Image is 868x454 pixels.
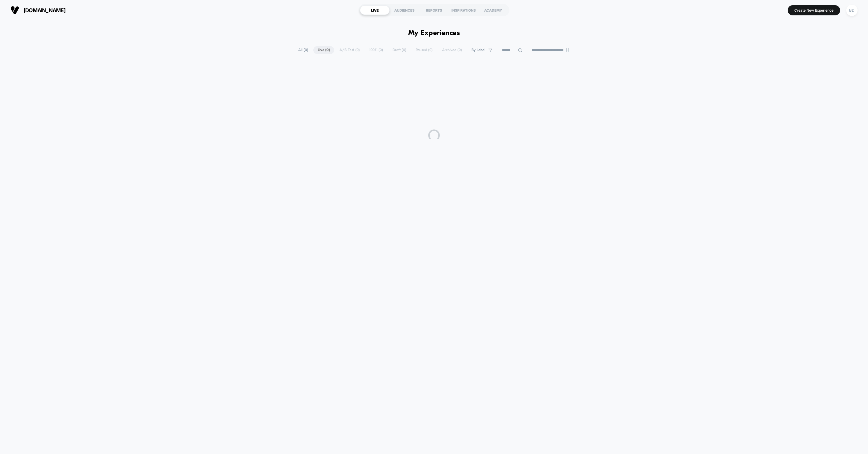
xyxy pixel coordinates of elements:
div: LIVE [360,6,390,15]
div: REPORTS [419,6,449,15]
button: [DOMAIN_NAME] [9,6,67,15]
span: By Label [471,48,485,52]
img: end [566,48,569,52]
button: BD [845,4,859,16]
div: BD [846,5,858,16]
h1: My Experiences [408,29,460,37]
div: INSPIRATIONS [449,6,478,15]
span: [DOMAIN_NAME] [23,7,66,13]
span: All ( 0 ) [294,46,312,54]
button: Create New Experience [788,5,840,15]
div: ACADEMY [478,6,508,15]
img: Visually logo [10,6,19,15]
div: AUDIENCES [390,6,419,15]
